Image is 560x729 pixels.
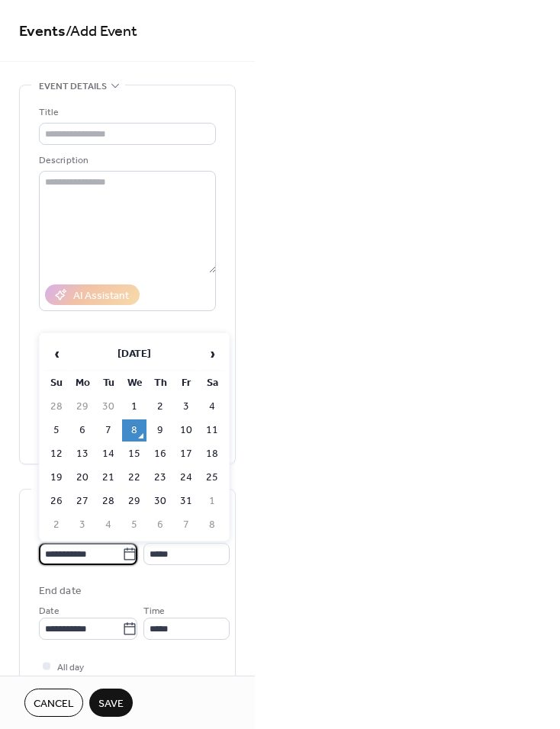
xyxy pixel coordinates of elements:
td: 17 [174,443,198,465]
td: 14 [96,443,121,465]
div: End date [39,583,82,599]
th: Tu [96,372,121,394]
td: 3 [174,396,198,418]
td: 11 [200,419,224,442]
td: 30 [148,490,172,512]
td: 23 [148,467,172,489]
span: Time [143,603,165,619]
td: 30 [96,396,121,418]
td: 8 [122,419,146,442]
td: 4 [200,396,224,418]
td: 13 [70,443,95,465]
td: 2 [44,514,69,536]
span: Event details [39,79,107,95]
span: / Add Event [66,17,137,47]
td: 6 [70,419,95,442]
td: 21 [96,467,121,489]
span: ‹ [45,339,68,369]
td: 3 [70,514,95,536]
td: 8 [200,514,224,536]
td: 18 [200,443,224,465]
td: 20 [70,467,95,489]
th: [DATE] [70,338,198,371]
td: 4 [96,514,121,536]
td: 1 [122,396,146,418]
td: 5 [44,419,69,442]
td: 22 [122,467,146,489]
span: Cancel [34,696,74,712]
td: 15 [122,443,146,465]
td: 19 [44,467,69,489]
button: Cancel [24,689,83,717]
th: Sa [200,372,224,394]
td: 16 [148,443,172,465]
td: 5 [122,514,146,536]
th: Su [44,372,69,394]
td: 29 [122,490,146,512]
td: 24 [174,467,198,489]
th: Fr [174,372,198,394]
td: 1 [200,490,224,512]
a: Events [19,17,66,47]
td: 31 [174,490,198,512]
td: 28 [96,490,121,512]
div: Description [39,153,213,169]
span: Date [39,603,60,619]
span: All day [57,660,84,676]
td: 25 [200,467,224,489]
td: 10 [174,419,198,442]
td: 2 [148,396,172,418]
td: 29 [70,396,95,418]
th: Mo [70,372,95,394]
td: 27 [70,490,95,512]
td: 28 [44,396,69,418]
td: 26 [44,490,69,512]
th: We [122,372,146,394]
th: Th [148,372,172,394]
td: 7 [96,419,121,442]
td: 6 [148,514,172,536]
td: 12 [44,443,69,465]
span: Save [98,696,124,712]
td: 7 [174,514,198,536]
span: › [201,339,224,369]
td: 9 [148,419,172,442]
button: Save [89,689,133,717]
div: Title [39,104,213,120]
